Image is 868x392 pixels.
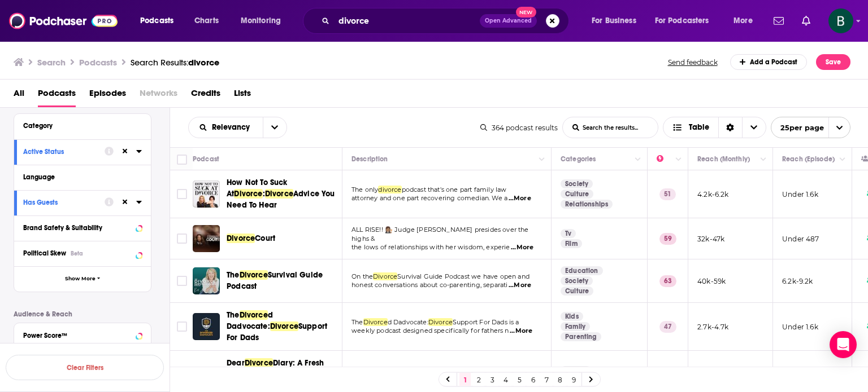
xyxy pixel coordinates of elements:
[241,13,281,29] span: Monitoring
[240,270,268,280] span: Divorce
[265,189,293,199] span: Divorce
[263,117,287,138] button: open menu
[23,199,97,206] div: Has Guests
[131,57,219,68] div: Search Results:
[516,7,536,17] span: New
[177,321,187,332] span: Toggle select row
[193,313,220,340] img: The Divorced Dadvocate: Divorce Support For Dads
[480,14,537,28] button: Open AdvancedNew
[334,12,480,30] input: Search podcasts, credits, & more...
[697,152,750,166] div: Reach (Monthly)
[527,373,539,386] a: 6
[561,266,603,275] a: Education
[351,272,373,280] span: On the
[730,54,808,70] a: Add a Podcast
[771,119,824,136] span: 25 per page
[351,281,507,289] span: honest conversations about co-parenting, separati
[177,189,187,199] span: Toggle select row
[23,221,142,235] button: Brand Safety & Suitability
[657,152,672,166] div: Power Score
[689,124,709,131] span: Table
[509,281,531,290] span: ...More
[194,13,219,29] span: Charts
[23,122,134,130] div: Category
[79,57,117,68] h3: Podcasts
[227,234,255,243] span: Divorce
[14,310,151,318] p: Audience & Reach
[132,12,188,30] button: open menu
[561,239,582,248] a: Film
[255,234,275,243] span: Court
[659,275,676,287] p: 63
[227,178,288,199] span: How Not To Suck At
[428,318,453,326] span: Divorce
[351,194,507,202] span: attorney and one part recovering comedian. We a
[193,180,220,208] a: How Not To Suck At Divorce: Divorce Advice You Need To Hear
[245,358,273,368] span: Divorce
[561,190,593,199] a: Culture
[227,310,338,343] a: TheDivorced Dadvocate:DivorceSupport For Dads
[37,57,66,68] h3: Search
[561,312,583,321] a: Kids
[561,276,593,285] a: Society
[554,373,566,386] a: 8
[782,322,818,332] p: Under 1.6k
[697,190,729,199] p: 4.2k-6.2k
[23,332,132,340] div: Power Score™
[227,177,338,211] a: How Not To Suck AtDivorce:DivorceAdvice You Need To Hear
[227,270,338,292] a: TheDivorceSurvival Guide Podcast
[561,366,591,375] a: Health
[193,225,220,252] a: Divorce Court
[487,373,498,386] a: 3
[697,234,724,244] p: 32k-47k
[38,84,76,107] a: Podcasts
[227,233,275,244] a: DivorceCourt
[510,327,532,336] span: ...More
[177,234,187,244] span: Toggle select row
[397,272,530,280] span: Survival Guide Podcast we have open and
[535,153,549,166] button: Column Actions
[718,117,742,138] div: Sort Direction
[561,179,593,188] a: Society
[9,10,118,32] img: Podchaser - Follow, Share and Rate Podcasts
[655,13,709,29] span: For Podcasters
[227,310,240,320] span: The
[561,332,601,341] a: Parenting
[734,13,753,29] span: More
[836,153,849,166] button: Column Actions
[23,328,142,342] button: Power Score™
[828,8,853,33] button: Show profile menu
[191,84,220,107] a: Credits
[23,224,132,232] div: Brand Safety & Suitability
[65,276,96,282] span: Show More
[659,188,676,200] p: 51
[828,8,853,33] span: Logged in as betsy46033
[473,373,484,386] a: 2
[828,8,853,33] img: User Profile
[561,322,590,331] a: Family
[782,234,819,244] p: Under 487
[514,373,525,386] a: 5
[71,250,83,257] div: Beta
[131,57,219,68] a: Search Results:divorce
[351,243,510,251] span: the lows of relationships with her wisdom, experie
[373,272,397,280] span: Divorce
[140,13,173,29] span: Podcasts
[561,229,576,238] a: Tv
[797,11,815,30] a: Show notifications dropdown
[351,327,509,334] span: weekly podcast designed specifically for fathers n
[193,267,220,294] img: The Divorce Survival Guide Podcast
[227,358,245,368] span: Dear
[726,12,767,30] button: open menu
[500,373,511,386] a: 4
[14,84,24,107] span: All
[511,243,533,252] span: ...More
[234,84,251,107] span: Lists
[659,233,676,244] p: 59
[782,190,818,199] p: Under 1.6k
[402,186,507,193] span: podcast that's one part family law
[697,322,729,332] p: 2.7k-4.7k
